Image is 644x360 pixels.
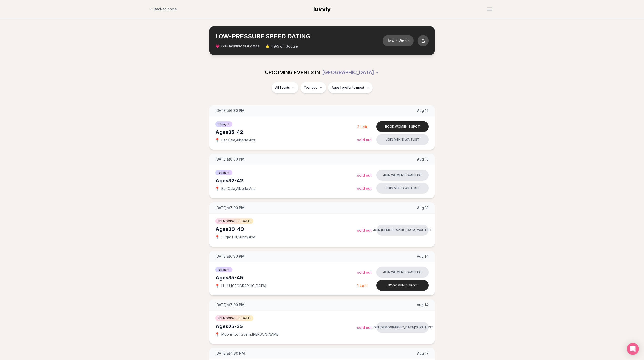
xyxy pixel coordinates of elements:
button: Join women's waitlist [376,267,429,278]
a: Back to home [150,4,177,14]
span: LULU , [GEOGRAPHIC_DATA] [221,283,266,288]
span: Bar Cala , Alberta Arts [221,186,255,191]
button: Your age [300,82,326,93]
span: All Events [275,86,290,90]
span: Sold Out [357,173,372,177]
button: [GEOGRAPHIC_DATA] [322,67,379,78]
span: Ages I prefer to meet [332,86,364,90]
div: Ages 30-40 [215,226,357,233]
span: UPCOMING EVENTS IN [265,69,320,76]
span: 1 Left! [357,283,368,288]
span: 💗 + monthly first dates [215,44,259,49]
span: [DATE] at 7:00 PM [215,302,245,307]
button: Ages I prefer to meet [328,82,373,93]
span: 📍 [215,138,219,142]
span: Aug 13 [417,205,429,210]
span: Sold Out [357,270,372,274]
span: 📍 [215,284,219,288]
button: Join men's waitlist [376,134,429,145]
a: luvvly [313,5,331,13]
span: Sold Out [357,228,372,232]
span: Back to home [154,7,177,12]
button: Book women's spot [376,121,429,132]
span: Straight [215,267,232,272]
button: Join women's waitlist [376,170,429,181]
button: Join [DEMOGRAPHIC_DATA]'s waitlist [376,322,429,333]
span: Sugar Hill , Sunnyside [221,235,255,240]
span: 📍 [215,235,219,239]
div: Ages 35-42 [215,129,357,136]
span: Straight [215,170,232,175]
span: Straight [215,121,232,127]
span: [DATE] at 4:30 PM [215,351,245,356]
span: [DATE] at 6:30 PM [215,157,245,162]
button: Join [DEMOGRAPHIC_DATA] waitlist [376,225,429,236]
span: Aug 12 [417,108,429,113]
span: Sold Out [357,138,372,142]
span: [DATE] at 6:30 PM [215,108,245,113]
div: Ages 25-35 [215,323,357,330]
span: [DATE] at 6:30 PM [215,254,245,259]
span: [DATE] at 7:00 PM [215,205,245,210]
h2: LOW-PRESSURE SPEED DATING [215,32,383,41]
div: Ages 32-42 [215,177,357,184]
button: How it Works [383,35,414,46]
span: 2 Left! [357,125,368,129]
span: [DEMOGRAPHIC_DATA] [215,218,253,224]
span: 360 [220,44,226,48]
div: Open Intercom Messenger [627,343,639,355]
button: Join men's waitlist [376,183,429,194]
span: Aug 13 [417,157,429,162]
span: Moonshot Tavern , [PERSON_NAME] [221,332,280,337]
span: 📍 [215,187,219,191]
button: Book men's spot [376,280,429,291]
span: Sold Out [357,325,372,330]
span: ⭐ 4.9/5 on Google [265,44,298,49]
span: Your age [304,86,317,90]
div: Ages 35-45 [215,274,357,281]
span: Sold Out [357,186,372,190]
button: Open menu [485,5,494,13]
span: [DEMOGRAPHIC_DATA] [215,315,253,321]
span: Aug 14 [417,302,429,307]
span: Aug 17 [417,351,429,356]
span: Bar Cala , Alberta Arts [221,138,255,143]
span: Aug 14 [417,254,429,259]
button: All Events [272,82,298,93]
span: 📍 [215,332,219,336]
